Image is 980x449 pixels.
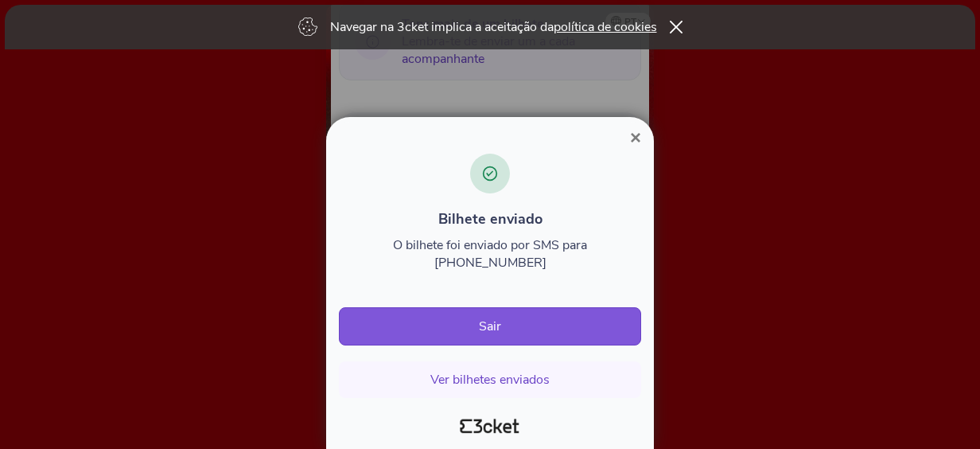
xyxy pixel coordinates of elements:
[339,236,641,271] p: O bilhete foi enviado por SMS para [PHONE_NUMBER]
[554,18,657,36] a: política de cookies
[339,209,641,228] p: Bilhete enviado
[339,307,641,346] button: Sair
[330,18,657,36] p: Navegar na 3cket implica a aceitação da
[339,361,641,398] button: Ver bilhetes enviados
[630,127,641,148] span: ×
